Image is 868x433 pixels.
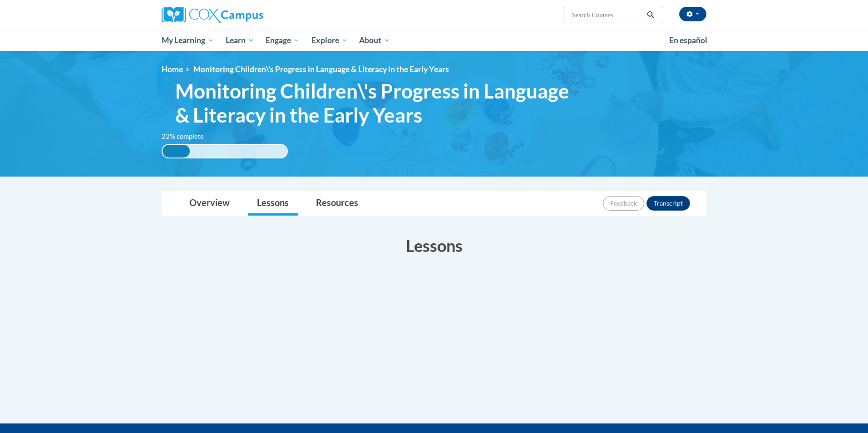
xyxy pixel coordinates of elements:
a: En español [663,31,713,50]
a: Engage [260,30,306,51]
button: Feedback [603,196,644,211]
a: Learn [220,30,260,51]
div: Main menu [148,30,720,51]
button: Account Settings [679,7,706,21]
span: Monitoring Children\'s Progress in Language & Literacy in the Early Years [175,79,581,127]
span: Monitoring Children\'s Progress in Language & Literacy in the Early Years [193,64,449,74]
a: Explore [306,30,354,51]
a: Overview [180,192,239,216]
span: Explore [311,35,348,46]
a: Home [162,64,183,74]
a: My Learning [156,30,220,51]
label: 22% complete [162,132,214,142]
a: Cox Campus [162,7,334,23]
button: Transcript [646,196,690,211]
button: Search [644,10,657,20]
a: Lessons [248,192,298,216]
input: Search Courses [571,10,644,20]
span: Learn [226,35,254,46]
h3: Lessons [162,234,706,257]
a: About [354,30,396,51]
div: 22% complete [163,145,190,157]
img: Cox Campus [162,7,263,23]
span: About [359,35,390,46]
span: Engage [266,35,300,46]
a: Resources [307,192,367,216]
span: En español [669,35,707,45]
span: My Learning [162,35,214,46]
